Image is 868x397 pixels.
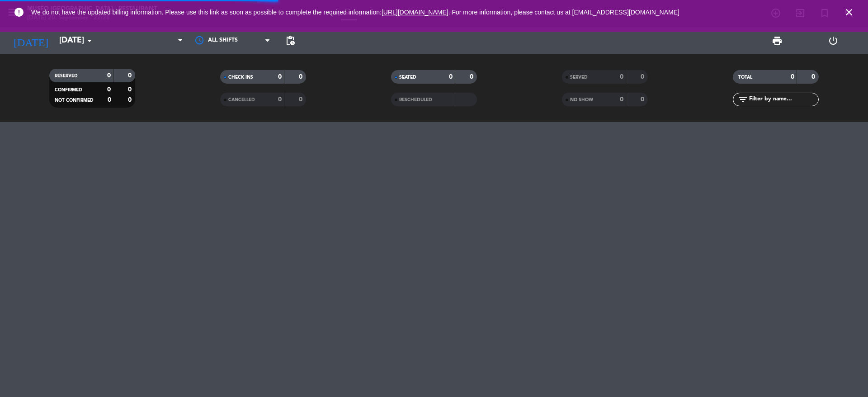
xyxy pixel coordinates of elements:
a: . For more information, please contact us at [EMAIL_ADDRESS][DOMAIN_NAME] [448,9,679,16]
span: CANCELLED [228,98,255,102]
a: [URL][DOMAIN_NAME] [382,9,448,16]
strong: 0 [278,74,282,80]
span: SERVED [570,75,588,80]
strong: 0 [811,74,817,80]
strong: 0 [620,96,623,103]
span: SEATED [399,75,416,80]
strong: 0 [449,74,453,80]
span: CONFIRMED [55,88,82,92]
i: power_settings_new [828,35,839,46]
strong: 0 [299,74,304,80]
i: close [844,7,854,18]
span: We do not have the updated billing information. Please use this link as soon as possible to compl... [31,9,679,16]
strong: 0 [128,86,133,93]
strong: 0 [128,72,133,79]
span: RESCHEDULED [399,98,432,102]
input: Filter by name... [748,95,818,104]
span: print [772,35,783,46]
strong: 0 [278,96,282,103]
i: arrow_drop_down [84,35,95,46]
div: LOG OUT [805,27,861,54]
strong: 0 [299,96,304,103]
span: TOTAL [738,75,752,80]
span: pending_actions [285,35,296,46]
strong: 0 [620,74,623,80]
strong: 0 [641,74,646,80]
i: [DATE] [7,31,55,51]
span: NOT CONFIRMED [55,98,94,103]
strong: 0 [641,96,646,103]
span: RESERVED [55,74,78,78]
i: filter_list [737,94,748,105]
strong: 0 [791,74,794,80]
strong: 0 [107,72,111,79]
strong: 0 [470,74,475,80]
strong: 0 [107,86,111,93]
strong: 0 [108,97,111,103]
span: NO SHOW [570,98,593,102]
span: CHECK INS [228,75,253,80]
i: error [14,7,24,18]
strong: 0 [128,97,133,103]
